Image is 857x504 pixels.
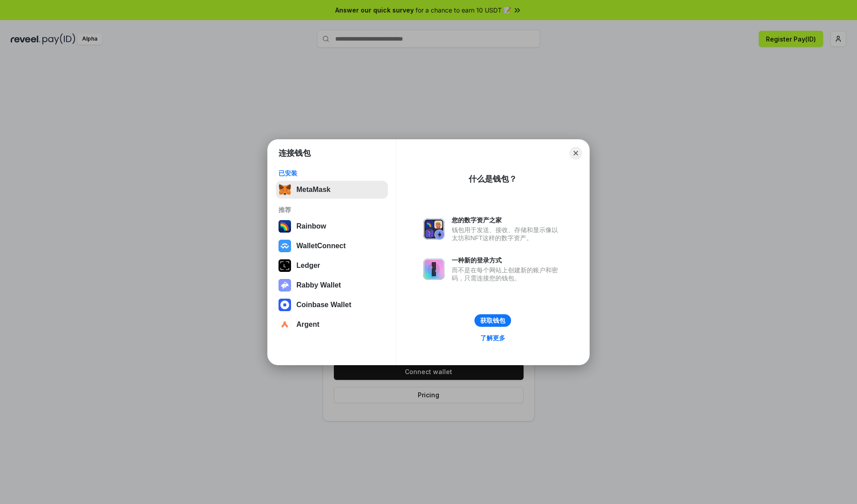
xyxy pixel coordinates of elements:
[279,206,385,214] div: 推荐
[296,281,341,289] div: Rabby Wallet
[469,174,517,184] div: 什么是钱包？
[276,276,388,294] button: Rabby Wallet
[423,258,445,280] img: svg+xml,%3Csvg%20xmlns%3D%22http%3A%2F%2Fwww.w3.org%2F2000%2Fsvg%22%20fill%3D%22none%22%20viewBox...
[296,301,351,309] div: Coinbase Wallet
[296,262,320,270] div: Ledger
[570,147,582,159] button: Close
[279,220,291,233] img: svg+xml,%3Csvg%20width%3D%22120%22%20height%3D%22120%22%20viewBox%3D%220%200%20120%20120%22%20fil...
[279,299,291,311] img: svg+xml,%3Csvg%20width%3D%2228%22%20height%3D%2228%22%20viewBox%3D%220%200%2028%2028%22%20fill%3D...
[474,314,511,327] button: 获取钱包
[279,279,291,292] img: svg+xml,%3Csvg%20xmlns%3D%22http%3A%2F%2Fwww.w3.org%2F2000%2Fsvg%22%20fill%3D%22none%22%20viewBox...
[279,259,291,272] img: svg+xml,%3Csvg%20xmlns%3D%22http%3A%2F%2Fwww.w3.org%2F2000%2Fsvg%22%20width%3D%2228%22%20height%3...
[279,148,311,158] h1: 连接钱包
[296,242,346,250] div: WalletConnect
[296,186,330,194] div: MetaMask
[276,257,388,275] button: Ledger
[423,218,445,240] img: svg+xml,%3Csvg%20xmlns%3D%22http%3A%2F%2Fwww.w3.org%2F2000%2Fsvg%22%20fill%3D%22none%22%20viewBox...
[452,256,562,264] div: 一种新的登录方式
[480,317,505,325] div: 获取钱包
[279,183,291,196] img: svg+xml,%3Csvg%20fill%3D%22none%22%20height%3D%2233%22%20viewBox%3D%220%200%2035%2033%22%20width%...
[279,318,291,331] img: svg+xml,%3Csvg%20width%3D%2228%22%20height%3D%2228%22%20viewBox%3D%220%200%2028%2028%22%20fill%3D...
[452,226,562,242] div: 钱包用于发送、接收、存储和显示像以太坊和NFT这样的数字资产。
[279,240,291,252] img: svg+xml,%3Csvg%20width%3D%2228%22%20height%3D%2228%22%20viewBox%3D%220%200%2028%2028%22%20fill%3D...
[276,217,388,235] button: Rainbow
[276,296,388,314] button: Coinbase Wallet
[279,169,385,177] div: 已安装
[480,334,505,342] div: 了解更多
[296,321,320,329] div: Argent
[296,222,326,230] div: Rainbow
[276,316,388,333] button: Argent
[452,216,562,224] div: 您的数字资产之家
[276,237,388,255] button: WalletConnect
[276,181,388,199] button: MetaMask
[452,266,562,282] div: 而不是在每个网站上创建新的账户和密码，只需连接您的钱包。
[475,332,511,344] a: 了解更多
